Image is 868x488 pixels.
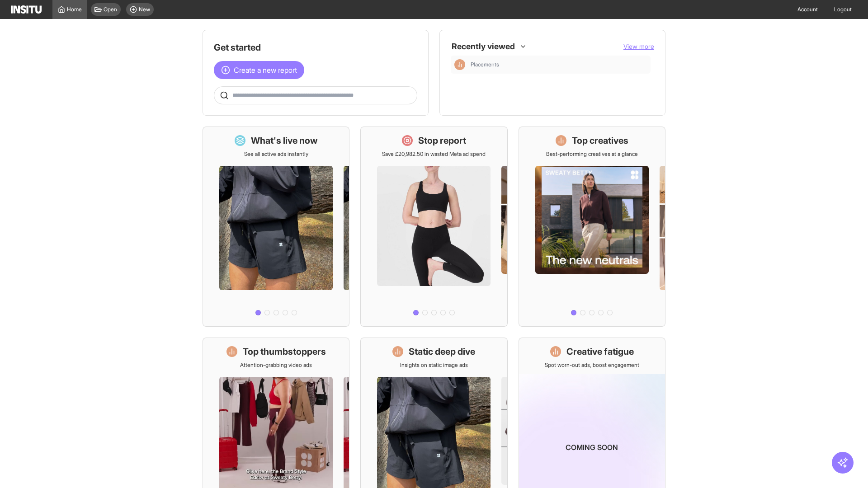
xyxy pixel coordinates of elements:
[623,42,654,50] span: View more
[382,150,486,158] p: Save £20,982.50 in wasted Meta ad spend
[67,6,82,13] span: Home
[139,6,150,13] span: New
[203,127,349,327] a: What's live nowSee all active ads instantly
[234,65,297,75] span: Create a new report
[244,150,308,158] p: See all active ads instantly
[400,361,468,369] p: Insights on static image ads
[572,134,628,147] h1: Top creatives
[214,61,304,79] button: Create a new report
[546,150,638,158] p: Best-performing creatives at a glance
[360,127,507,327] a: Stop reportSave £20,982.50 in wasted Meta ad spend
[623,42,654,51] button: View more
[454,59,465,70] div: Insights
[11,5,42,14] img: Logo
[243,345,326,358] h1: Top thumbstoppers
[240,361,312,369] p: Attention-grabbing video ads
[251,134,318,147] h1: What's live now
[471,61,499,68] span: Placements
[471,61,647,68] span: Placements
[409,345,475,358] h1: Static deep dive
[214,41,417,54] h1: Get started
[519,127,665,327] a: Top creativesBest-performing creatives at a glance
[418,134,466,147] h1: Stop report
[104,6,117,13] span: Open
